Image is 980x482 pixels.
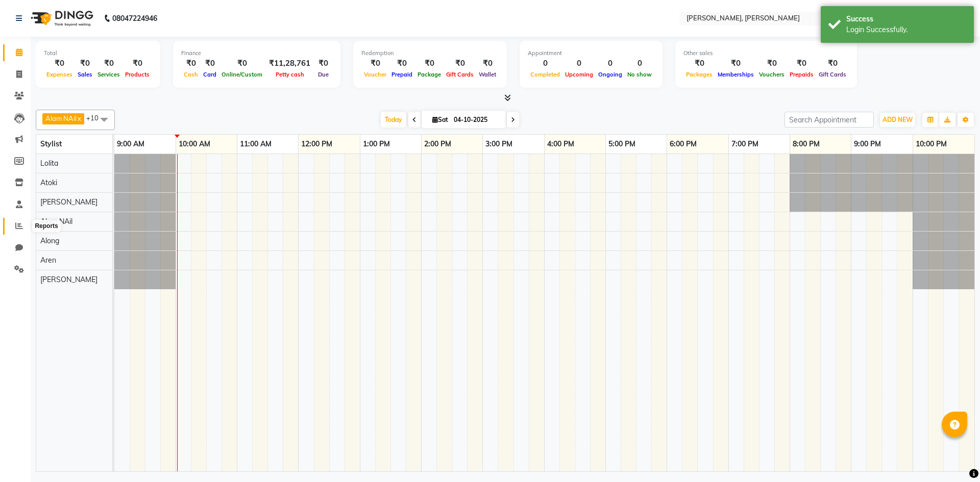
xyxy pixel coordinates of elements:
[389,71,415,78] span: Prepaid
[44,49,152,58] div: Total
[389,58,415,69] div: ₹0
[415,71,444,78] span: Package
[45,114,77,122] span: Alam NAil
[715,71,756,78] span: Memberships
[562,58,596,69] div: 0
[729,137,761,151] a: 7:00 PM
[75,71,95,78] span: Sales
[787,71,816,78] span: Prepaids
[415,58,444,69] div: ₹0
[114,137,147,151] a: 9:00 AM
[625,71,654,78] span: No show
[451,112,502,128] input: 2025-10-04
[95,58,122,69] div: ₹0
[785,112,874,128] input: Search Appointment
[846,24,966,35] div: Login Successfully.
[86,114,106,122] span: +10
[44,58,75,69] div: ₹0
[430,116,451,123] span: Sat
[201,71,219,78] span: Card
[790,137,822,151] a: 8:00 PM
[181,49,332,58] div: Finance
[444,71,476,78] span: Gift Cards
[299,137,335,151] a: 12:00 PM
[265,58,314,69] div: ₹11,28,761
[40,256,56,265] span: Aren
[122,71,152,78] span: Products
[237,137,274,151] a: 11:00 AM
[528,49,654,58] div: Appointment
[40,178,57,187] span: Atoki
[361,71,389,78] span: Voucher
[476,71,499,78] span: Wallet
[40,197,97,207] span: [PERSON_NAME]
[562,71,596,78] span: Upcoming
[181,58,201,69] div: ₹0
[273,71,307,78] span: Petty cash
[476,58,499,69] div: ₹0
[606,137,638,151] a: 5:00 PM
[422,137,454,151] a: 2:00 PM
[756,58,787,69] div: ₹0
[846,14,966,24] div: Success
[625,58,654,69] div: 0
[315,71,331,78] span: Due
[913,137,949,151] a: 10:00 PM
[715,58,756,69] div: ₹0
[528,58,562,69] div: 0
[32,220,60,232] div: Reports
[176,137,213,151] a: 10:00 AM
[77,114,81,122] a: x
[360,137,393,151] a: 1:00 PM
[40,159,58,168] span: Lolita
[545,137,577,151] a: 4:00 PM
[201,58,219,69] div: ₹0
[112,4,157,33] b: 08047224946
[361,58,389,69] div: ₹0
[181,71,201,78] span: Cash
[219,71,265,78] span: Online/Custom
[40,236,59,245] span: Along
[40,275,97,284] span: [PERSON_NAME]
[528,71,562,78] span: Completed
[314,58,332,69] div: ₹0
[787,58,816,69] div: ₹0
[361,49,499,58] div: Redemption
[26,4,96,33] img: logo
[683,58,715,69] div: ₹0
[40,217,72,226] span: Alam NAil
[816,58,849,69] div: ₹0
[596,71,625,78] span: Ongoing
[683,71,715,78] span: Packages
[883,116,913,123] span: ADD NEW
[880,113,915,127] button: ADD NEW
[683,49,849,58] div: Other sales
[667,137,699,151] a: 6:00 PM
[483,137,515,151] a: 3:00 PM
[122,58,152,69] div: ₹0
[219,58,265,69] div: ₹0
[95,71,122,78] span: Services
[444,58,476,69] div: ₹0
[40,139,62,148] span: Stylist
[44,71,75,78] span: Expenses
[756,71,787,78] span: Vouchers
[816,71,849,78] span: Gift Cards
[851,137,884,151] a: 9:00 PM
[381,112,406,128] span: Today
[596,58,625,69] div: 0
[75,58,95,69] div: ₹0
